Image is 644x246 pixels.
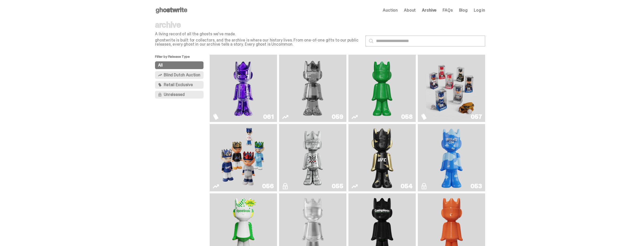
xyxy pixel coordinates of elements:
[438,126,465,189] img: ghooooost
[262,183,274,189] div: 056
[155,55,210,61] p: Filter by Release Type
[474,8,485,12] a: Log in
[218,126,268,189] img: Game Face (2025)
[459,8,468,12] a: Blog
[401,183,413,189] div: 054
[282,126,343,189] a: I Was There SummerSlam
[155,32,361,36] p: A living record of all the ghosts we've made.
[404,8,416,12] a: About
[164,83,193,87] span: Retail Exclusive
[470,183,482,189] div: 053
[263,114,274,120] div: 061
[422,8,436,12] a: Archive
[471,114,482,120] div: 057
[155,91,203,99] button: Unreleased
[287,126,338,189] img: I Was There SummerSlam
[332,183,343,189] div: 055
[357,57,407,120] img: Schrödinger's ghost: Sunday Green
[155,81,203,89] button: Retail Exclusive
[352,126,413,189] a: Ruby
[155,71,203,79] button: Blind Dutch Auction
[369,126,396,189] img: Ruby
[164,73,200,77] span: Blind Dutch Auction
[218,57,268,120] img: Fantasy
[158,63,163,67] span: All
[213,57,274,120] a: Fantasy
[352,57,413,120] a: Schrödinger's ghost: Sunday Green
[155,61,203,69] button: All
[383,8,398,12] a: Auction
[287,57,338,120] img: Two
[401,114,413,120] div: 058
[421,126,482,189] a: ghooooost
[332,114,343,120] div: 059
[155,38,361,46] p: ghostwrite is built for collectors, and the archive is where our history lives. From one-of-one g...
[282,57,343,120] a: Two
[164,93,184,97] span: Unreleased
[426,57,477,120] img: Game Face (2025)
[213,126,274,189] a: Game Face (2025)
[421,57,482,120] a: Game Face (2025)
[155,21,361,29] p: archive
[443,8,453,12] a: FAQs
